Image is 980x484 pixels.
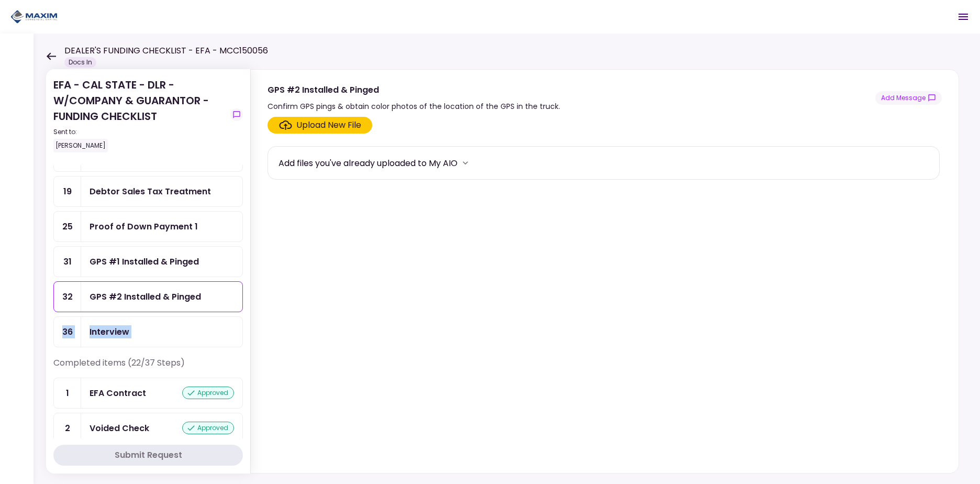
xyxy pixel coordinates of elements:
div: approved [182,422,234,434]
button: show-messages [875,91,942,105]
div: 2 [54,413,81,443]
div: Add files you've already uploaded to My AIO [279,157,458,170]
div: 25 [54,212,81,241]
a: 19Debtor Sales Tax Treatment [53,176,243,207]
div: 36 [54,317,81,347]
div: GPS #2 Installed & PingedConfirm GPS pings & obtain color photos of the location of the GPS in th... [250,69,959,474]
div: EFA - CAL STATE - DLR - W/COMPANY & GUARANTOR - FUNDING CHECKLIST [53,77,226,152]
div: approved [182,387,234,399]
a: 2Voided Checkapproved [53,413,243,444]
div: Debtor Sales Tax Treatment [90,185,211,198]
div: Completed items (22/37 Steps) [53,357,243,378]
span: Click here to upload the required document [268,117,372,134]
div: [PERSON_NAME] [53,139,108,152]
button: show-messages [230,108,243,121]
div: GPS #2 Installed & Pinged [90,290,201,303]
a: 36Interview [53,316,243,347]
a: 1EFA Contractapproved [53,378,243,409]
button: Submit Request [53,445,243,466]
div: GPS #1 Installed & Pinged [90,255,199,268]
div: Voided Check [90,422,149,435]
div: Proof of Down Payment 1 [90,220,198,233]
button: Open menu [951,4,976,29]
div: Sent to: [53,127,226,137]
div: Docs In [64,57,96,68]
div: 31 [54,247,81,277]
div: 1 [54,378,81,408]
div: Submit Request [115,449,182,461]
div: EFA Contract [90,387,146,400]
div: Confirm GPS pings & obtain color photos of the location of the GPS in the truck. [268,100,560,113]
div: 32 [54,282,81,312]
a: 32GPS #2 Installed & Pinged [53,281,243,312]
div: GPS #2 Installed & Pinged [268,83,560,96]
h1: DEALER'S FUNDING CHECKLIST - EFA - MCC150056 [64,45,268,57]
div: Upload New File [296,119,361,131]
a: 25Proof of Down Payment 1 [53,211,243,242]
button: more [458,155,473,171]
div: Interview [90,325,129,338]
a: 31GPS #1 Installed & Pinged [53,246,243,277]
img: Partner icon [10,9,58,25]
div: 19 [54,177,81,206]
